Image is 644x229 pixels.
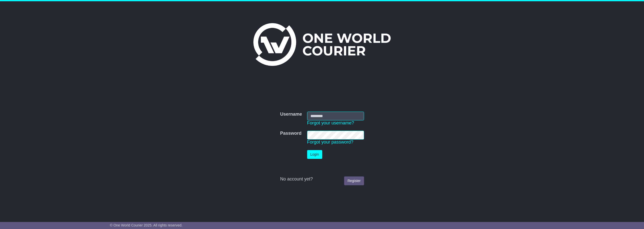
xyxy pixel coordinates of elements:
span: © One World Courier 2025. All rights reserved. [110,223,183,227]
button: Login [307,150,322,159]
img: One World [253,23,391,66]
label: Username [280,112,302,117]
a: Register [344,176,364,185]
label: Password [280,131,301,136]
div: No account yet? [280,176,364,182]
a: Forgot your username? [307,120,354,125]
a: Forgot your password? [307,140,353,145]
